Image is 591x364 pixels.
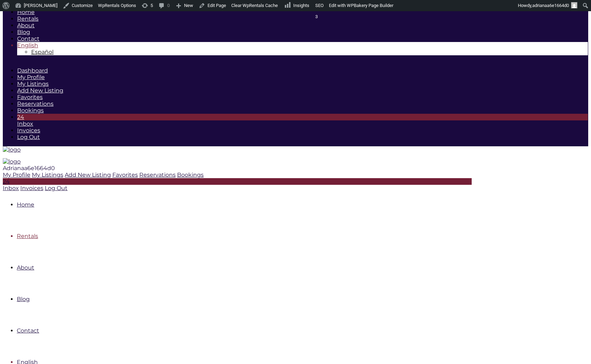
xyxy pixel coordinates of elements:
a: 24 Inbox [3,178,472,191]
a: About [17,22,35,29]
a: Bookings [177,171,204,178]
a: Invoices [20,185,43,191]
a: Favorites [17,94,43,100]
a: Rentals [17,15,38,22]
a: Invoices [17,127,40,134]
a: Bookings [17,107,44,114]
a: My Listings [32,171,63,178]
a: About [17,264,34,271]
span: Español [31,49,54,55]
a: Reservations [139,171,176,178]
a: Contact [17,327,39,334]
div: 24 [3,178,472,185]
a: Contact [17,35,40,42]
a: My Profile [17,74,45,80]
a: 24Inbox [17,114,588,127]
div: 3 [315,11,324,22]
div: 24 [17,114,588,120]
img: logo [3,146,21,153]
span: SEO [315,3,324,8]
a: Favorites [112,171,138,178]
a: Add New Listing [65,171,111,178]
span: Insights [293,3,309,8]
a: Add New Listing [17,87,63,94]
span: English [17,42,38,49]
a: Blog [17,296,30,302]
a: Rentals [17,233,38,239]
a: My Profile [3,171,30,178]
a: Log Out [45,185,68,191]
a: Blog [17,29,30,35]
img: logo [3,158,21,165]
a: Home [17,201,34,208]
span: adrianaa6e1664d0 [532,3,569,8]
a: Log Out [17,134,40,140]
a: Dashboard [17,67,48,74]
a: Home [17,9,35,15]
a: Switch to Español [31,49,54,55]
a: Reservations [17,100,54,107]
span: Adrianaa6e1664d0 [3,165,55,171]
a: My Listings [17,80,49,87]
a: Switch to English [17,42,38,49]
